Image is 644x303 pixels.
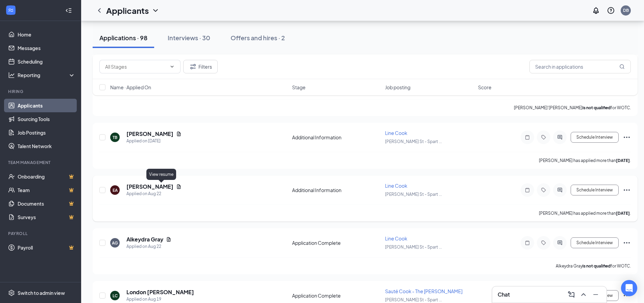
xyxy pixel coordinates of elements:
svg: Document [166,237,171,242]
span: Stage [292,84,306,91]
a: PayrollCrown [18,241,75,254]
h3: Chat [498,291,510,298]
span: Name · Applied On [110,84,151,91]
p: [PERSON_NAME] has applied more than . [539,210,631,216]
span: [PERSON_NAME] St - Spart ... [385,244,442,250]
div: Switch to admin view [18,289,65,296]
input: Search in applications [529,60,631,73]
span: Score [478,84,492,91]
a: OnboardingCrown [18,170,75,183]
a: Job Postings [18,126,75,139]
svg: Document [176,131,182,137]
svg: Settings [8,289,15,296]
div: Application Complete [292,292,381,299]
svg: Note [523,135,531,140]
svg: Tag [540,135,548,140]
a: Messages [18,41,75,55]
svg: Document [176,184,182,189]
svg: ActiveChat [556,187,564,193]
svg: Analysis [8,72,15,78]
button: Schedule Interview [571,185,619,195]
div: Applied on Aug 22 [126,243,171,250]
div: Applied on [DATE] [126,138,182,144]
svg: ChevronDown [169,64,175,69]
b: [DATE] [616,211,630,216]
b: is not qualified [582,105,611,110]
svg: Tag [540,240,548,246]
button: Schedule Interview [571,132,619,143]
a: Applicants [18,99,75,112]
svg: ChevronUp [579,290,588,299]
div: LC [113,293,118,299]
b: is not qualified [582,263,611,269]
svg: ActiveChat [556,240,564,246]
svg: ActiveChat [556,135,564,140]
input: All Stages [105,63,167,70]
span: Job posting [385,84,410,91]
a: Sourcing Tools [18,112,75,126]
svg: ComposeMessage [567,290,575,299]
h5: London [PERSON_NAME] [126,288,194,296]
a: Talent Network [18,139,75,153]
span: [PERSON_NAME] St - Spart ... [385,139,442,144]
div: Reporting [18,72,76,78]
p: [PERSON_NAME]'[PERSON_NAME] for WOTC. [514,105,631,111]
div: View resume [146,169,176,180]
h5: [PERSON_NAME] [126,130,173,138]
svg: Minimize [592,290,600,299]
div: DB [623,7,629,13]
svg: WorkstreamLogo [7,7,14,14]
div: Hiring [8,89,74,94]
button: Minimize [590,289,601,300]
b: [DATE] [616,158,630,163]
svg: Collapse [65,7,72,14]
span: [PERSON_NAME] St - Spart ... [385,297,442,302]
div: Additional Information [292,134,381,141]
p: Alkeydra Gray for WOTC. [556,263,631,269]
svg: Ellipses [623,239,631,247]
svg: MagnifyingGlass [619,64,625,69]
div: Team Management [8,160,74,165]
div: AG [112,240,118,246]
div: Offers and hires · 2 [231,33,285,42]
button: ChevronUp [578,289,589,300]
span: Line Cook [385,183,407,189]
div: Applied on Aug 22 [126,190,182,197]
div: EA [113,187,118,193]
button: Filter Filters [183,60,218,73]
span: Sauté Cook - The [PERSON_NAME] [385,288,462,294]
span: Line Cook [385,235,407,241]
h5: [PERSON_NAME] [126,183,173,190]
a: SurveysCrown [18,210,75,224]
svg: Note [523,187,531,193]
svg: ChevronDown [151,6,160,15]
svg: Ellipses [623,133,631,141]
p: [PERSON_NAME] has applied more than . [539,158,631,163]
div: Applied on Aug 19 [126,296,194,303]
svg: Tag [540,187,548,193]
button: ComposeMessage [566,289,577,300]
div: Payroll [8,231,74,236]
div: Open Intercom Messenger [621,280,637,296]
a: Home [18,28,75,41]
div: Application Complete [292,239,381,246]
a: Scheduling [18,55,75,68]
svg: Note [523,240,531,246]
button: Schedule Interview [571,237,619,248]
h1: Applicants [106,5,149,16]
svg: Ellipses [623,186,631,194]
span: [PERSON_NAME] St - Spart ... [385,192,442,197]
span: Line Cook [385,130,407,136]
h5: Alkeydra Gray [126,236,163,243]
svg: ChevronLeft [95,6,103,15]
div: Interviews · 30 [168,33,210,42]
div: Additional Information [292,187,381,193]
div: Applications · 98 [99,33,147,42]
a: TeamCrown [18,183,75,197]
a: DocumentsCrown [18,197,75,210]
svg: Filter [189,63,197,71]
div: TB [113,135,117,140]
svg: Notifications [592,6,600,15]
svg: QuestionInfo [607,6,615,15]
